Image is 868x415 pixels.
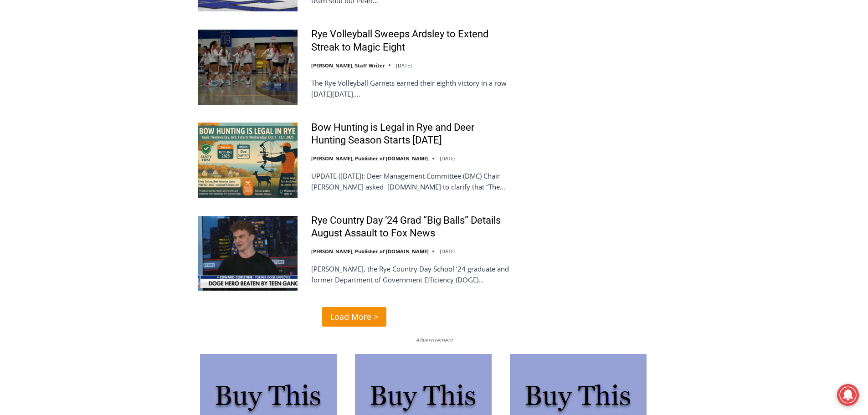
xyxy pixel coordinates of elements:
[406,336,462,344] span: Advertisement
[238,91,422,111] span: Intern @ [DOMAIN_NAME]
[311,121,511,147] a: Bow Hunting is Legal in Rye and Deer Hunting Season Starts [DATE]
[198,123,298,197] img: Bow Hunting is Legal in Rye and Deer Hunting Season Starts October 1st
[230,0,431,88] div: "[PERSON_NAME] and I covered the [DATE] Parade, which was a really eye opening experience as I ha...
[102,77,104,86] div: /
[396,62,412,69] time: [DATE]
[440,248,456,255] time: [DATE]
[219,88,442,113] a: Intern @ [DOMAIN_NAME]
[198,216,298,291] img: Rye Country Day ’24 Grad “Big Balls” Details August Assault to Fox News
[322,307,386,327] a: Load More >
[330,310,378,323] span: Load More >
[311,155,429,162] a: [PERSON_NAME], Publisher of [DOMAIN_NAME]
[7,92,121,113] h4: [PERSON_NAME] Read Sanctuary Fall Fest: [DATE]
[311,28,511,54] a: Rye Volleyball Sweeps Ardsley to Extend Streak to Magic Eight
[96,27,132,75] div: Birds of Prey: Falcon and hawk demos
[107,77,111,86] div: 6
[311,214,511,240] a: Rye Country Day ’24 Grad “Big Balls” Details August Assault to Fox News
[311,77,511,99] p: The Rye Volleyball Garnets earned their eighth victory in a row [DATE][DATE],…
[311,248,429,255] a: [PERSON_NAME], Publisher of [DOMAIN_NAME]
[311,62,385,69] a: [PERSON_NAME], Staff Writer
[96,77,100,86] div: 2
[198,30,298,104] img: Rye Volleyball Sweeps Ardsley to Extend Streak to Magic Eight
[311,170,511,192] p: UPDATE ([DATE]): Deer Management Committee (DMC) Chair [PERSON_NAME] asked [DOMAIN_NAME] to clari...
[311,263,511,285] p: [PERSON_NAME], the Rye Country Day School ’24 graduate and former Department of Government Effici...
[0,91,136,113] a: [PERSON_NAME] Read Sanctuary Fall Fest: [DATE]
[440,155,456,162] time: [DATE]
